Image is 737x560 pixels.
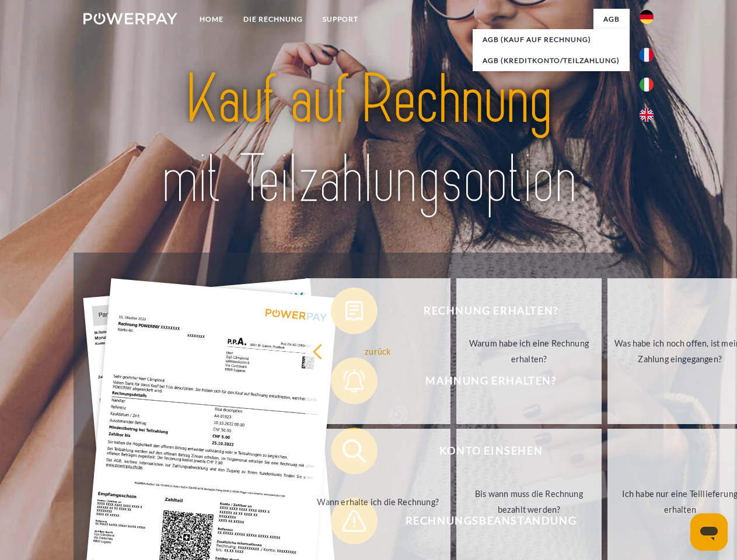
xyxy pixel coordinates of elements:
a: Home [190,9,233,30]
a: DIE RECHNUNG [233,9,313,30]
div: Warum habe ich eine Rechnung erhalten? [463,335,595,367]
iframe: Schaltfläche zum Öffnen des Messaging-Fensters [690,513,728,551]
img: title-powerpay_de.svg [111,56,626,223]
a: AGB (Kreditkonto/Teilzahlung) [473,50,630,71]
img: it [640,78,654,92]
img: en [640,108,654,122]
a: AGB (Kauf auf Rechnung) [473,29,630,50]
div: zurück [312,343,443,359]
img: logo-powerpay-white.svg [83,13,177,24]
img: fr [640,48,654,62]
a: agb [593,9,630,30]
img: de [640,10,654,24]
div: Wann erhalte ich die Rechnung? [312,494,443,509]
div: Bis wann muss die Rechnung bezahlt werden? [463,486,595,517]
a: SUPPORT [313,9,368,30]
